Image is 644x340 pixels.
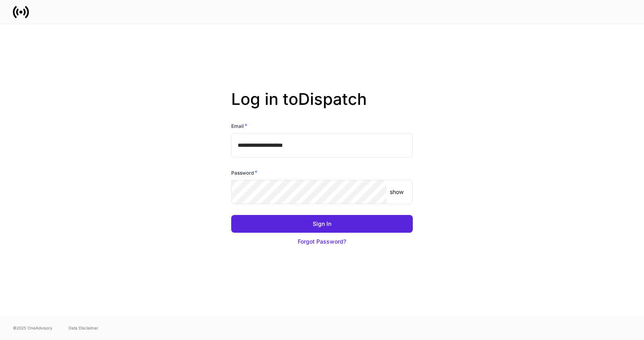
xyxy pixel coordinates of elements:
[231,122,247,130] h6: Email
[298,238,346,246] div: Forgot Password?
[13,325,52,331] span: © 2025 OneAdvisory
[231,90,413,122] h2: Log in to Dispatch
[231,215,413,233] button: Sign In
[231,233,413,250] button: Forgot Password?
[69,325,98,331] a: Data Disclaimer
[231,169,257,177] h6: Password
[390,188,404,196] p: show
[313,220,331,228] div: Sign In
